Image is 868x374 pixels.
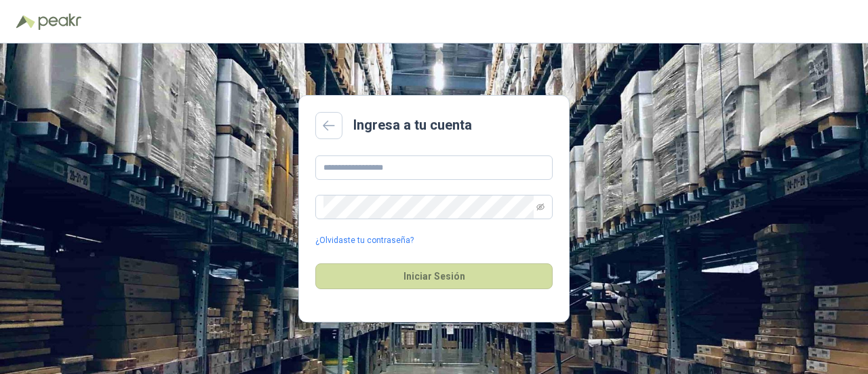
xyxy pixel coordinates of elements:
img: Logo [16,15,35,29]
img: Peakr [38,14,81,30]
span: eye-invisible [536,203,545,211]
a: ¿Olvidaste tu contraseña? [315,234,414,247]
h2: Ingresa a tu cuenta [353,115,472,136]
button: Iniciar Sesión [315,263,553,289]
